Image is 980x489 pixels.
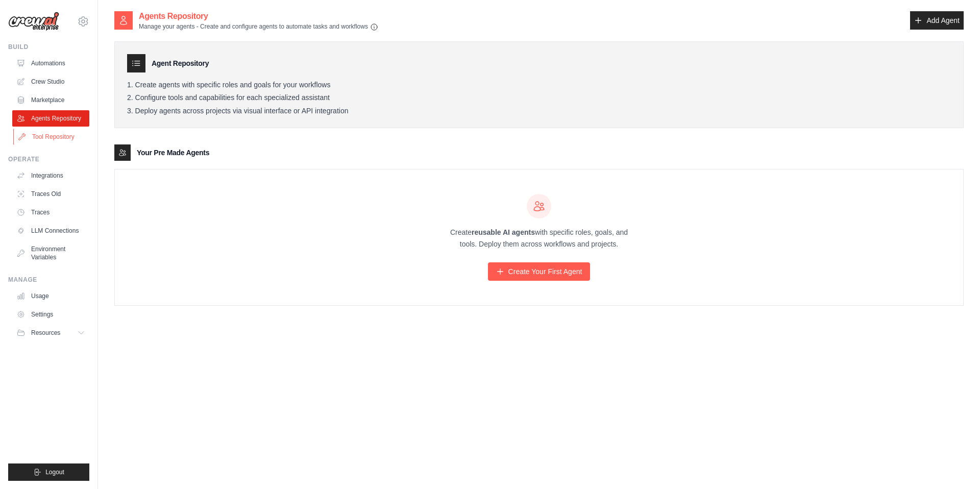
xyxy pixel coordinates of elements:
[472,228,535,236] strong: reusable AI agents
[12,186,89,202] a: Traces Old
[12,167,89,184] a: Integrations
[12,204,89,221] a: Traces
[441,227,637,250] p: Create with specific roles, goals, and tools. Deploy them across workflows and projects.
[8,463,89,481] button: Logout
[12,223,89,239] a: LLM Connections
[152,58,209,68] h3: Agent Repository
[127,81,951,90] li: Create agents with specific roles and goals for your workflows
[12,110,89,127] a: Agents Repository
[12,306,89,323] a: Settings
[139,22,378,31] p: Manage your agents - Create and configure agents to automate tasks and workflows
[12,325,89,341] button: Resources
[31,329,60,337] span: Resources
[8,155,89,163] div: Operate
[12,92,89,108] a: Marketplace
[12,55,89,71] a: Automations
[127,107,951,116] li: Deploy agents across projects via visual interface or API integration
[139,10,378,22] h2: Agents Repository
[910,11,964,30] a: Add Agent
[488,262,591,281] a: Create Your First Agent
[8,12,59,31] img: Logo
[127,93,951,103] li: Configure tools and capabilities for each specialized assistant
[8,276,89,284] div: Manage
[8,43,89,51] div: Build
[12,74,89,90] a: Crew Studio
[12,241,89,265] a: Environment Variables
[45,468,64,476] span: Logout
[12,288,89,304] a: Usage
[13,129,90,145] a: Tool Repository
[137,148,209,158] h3: Your Pre Made Agents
